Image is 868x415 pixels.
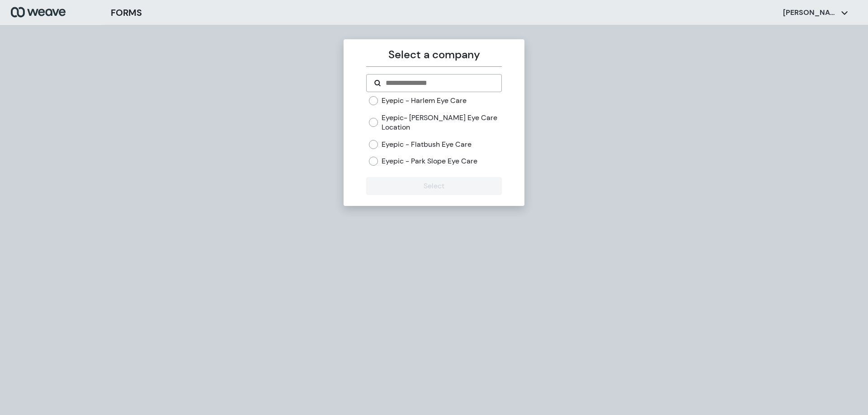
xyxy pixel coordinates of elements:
[382,113,501,132] label: Eyepic- [PERSON_NAME] Eye Care Location
[382,96,467,106] label: Eyepic - Harlem Eye Care
[783,8,837,18] p: [PERSON_NAME]
[382,156,477,166] label: Eyepic - Park Slope Eye Care
[366,47,501,63] p: Select a company
[366,177,501,195] button: Select
[111,6,142,19] h3: FORMS
[385,78,494,89] input: Search
[382,140,472,149] label: Eyepic - Flatbush Eye Care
